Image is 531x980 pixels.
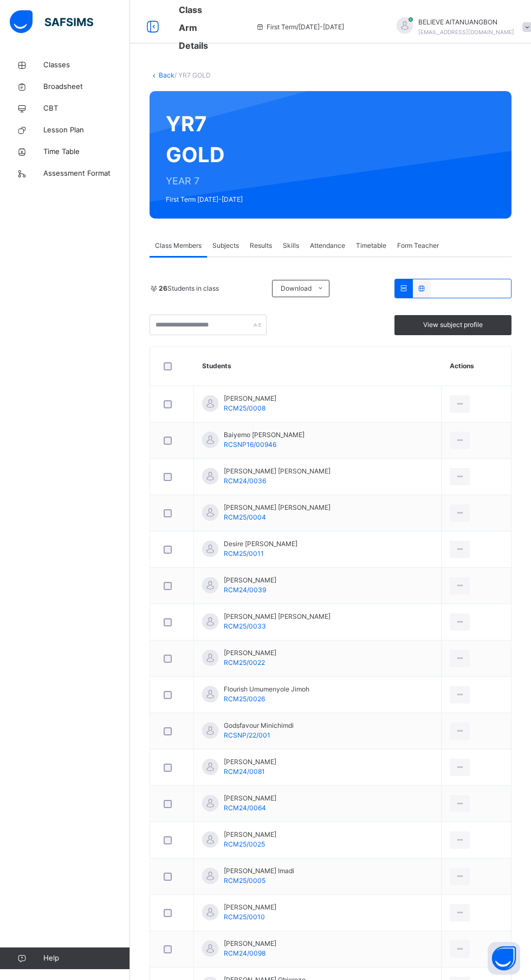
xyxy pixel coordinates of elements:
[423,320,483,330] span: View subject profile
[224,876,265,885] span: RCM25/0005
[159,284,167,292] b: 26
[43,60,130,71] span: Classes
[224,830,276,840] span: [PERSON_NAME]
[224,549,264,558] span: RCM25/0011
[224,575,276,585] span: [PERSON_NAME]
[43,125,130,136] span: Lesson Plan
[224,731,270,739] span: RCSNP/22/001
[10,10,93,33] img: safsims
[442,347,511,386] th: Actions
[418,29,514,35] span: [EMAIL_ADDRESS][DOMAIN_NAME]
[224,658,265,667] span: RCM25/0022
[283,241,299,251] span: Skills
[224,939,276,949] span: [PERSON_NAME]
[43,146,130,157] span: Time Table
[43,168,130,179] span: Assessment Format
[224,684,309,694] span: Flourish Umumenyole Jimoh
[256,22,344,32] span: session/term information
[224,430,305,440] span: Baiyemo [PERSON_NAME]
[179,4,208,51] span: Class Arm Details
[281,284,312,293] span: Download
[224,466,331,476] span: [PERSON_NAME] [PERSON_NAME]
[224,586,266,594] span: RCM24/0039
[224,757,276,767] span: [PERSON_NAME]
[155,241,202,251] span: Class Members
[224,840,265,848] span: RCM25/0025
[194,347,442,386] th: Students
[166,195,261,204] span: First Term [DATE]-[DATE]
[224,394,276,403] span: [PERSON_NAME]
[43,103,130,114] span: CBT
[397,241,439,251] span: Form Teacher
[224,767,265,776] span: RCM24/0081
[356,241,386,251] span: Timetable
[224,440,276,449] span: RCSNP16/00946
[224,477,266,485] span: RCM24/0036
[224,612,331,622] span: [PERSON_NAME] [PERSON_NAME]
[418,17,514,27] span: BELIEVE AITANUANGBON
[43,953,129,964] span: Help
[224,804,266,812] span: RCM24/0064
[224,539,297,549] span: Desire [PERSON_NAME]
[224,648,276,658] span: [PERSON_NAME]
[224,503,331,513] span: [PERSON_NAME] [PERSON_NAME]
[224,949,265,957] span: RCM24/0098
[488,942,520,975] button: Open asap
[159,71,174,79] a: Back
[224,622,266,630] span: RCM25/0033
[224,404,265,412] span: RCM25/0008
[224,902,276,912] span: [PERSON_NAME]
[224,721,294,731] span: Godsfavour Minichimdi
[224,913,265,921] span: RCM25/0010
[224,513,266,521] span: RCM25/0004
[224,695,265,703] span: RCM25/0026
[250,241,272,251] span: Results
[310,241,345,251] span: Attendance
[159,284,219,293] span: Students in class
[212,241,239,251] span: Subjects
[174,71,211,79] span: / YR7 GOLD
[43,81,130,92] span: Broadsheet
[224,866,294,876] span: [PERSON_NAME] Imadi
[224,793,276,803] span: [PERSON_NAME]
